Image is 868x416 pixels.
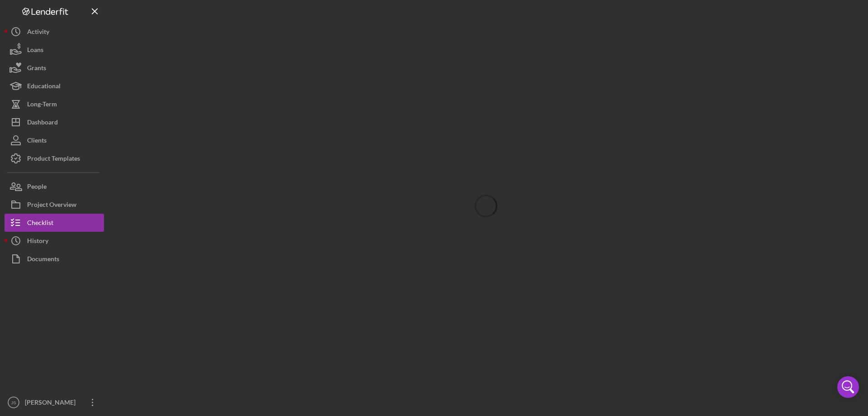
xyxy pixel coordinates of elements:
button: History [5,232,104,250]
button: Project Overview [5,196,104,214]
div: Loans [27,41,43,61]
text: JS [11,400,16,405]
button: Dashboard [5,113,104,131]
div: Educational [27,77,61,97]
div: People [27,177,47,198]
button: Grants [5,59,104,77]
div: Grants [27,59,46,79]
div: Long-Term [27,95,57,115]
div: [PERSON_NAME] [23,393,81,414]
div: Checklist [27,214,53,234]
div: Dashboard [27,113,58,134]
button: Checklist [5,214,104,232]
button: People [5,177,104,196]
button: Documents [5,250,104,268]
div: Product Templates [27,149,80,170]
button: Loans [5,41,104,59]
button: Product Templates [5,149,104,167]
button: JS[PERSON_NAME] [5,393,104,411]
div: Documents [27,250,59,270]
div: History [27,232,48,252]
div: Clients [27,131,47,152]
button: Activity [5,23,104,41]
div: Activity [27,23,49,43]
div: Open Intercom Messenger [837,376,859,398]
button: Educational [5,77,104,95]
button: Long-Term [5,95,104,113]
div: Project Overview [27,196,76,216]
button: Clients [5,131,104,149]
